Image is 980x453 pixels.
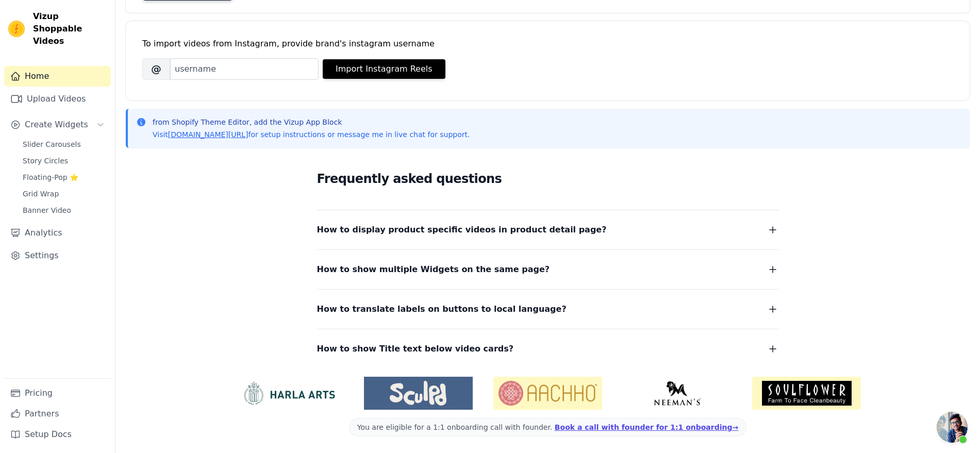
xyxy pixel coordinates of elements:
[493,377,602,410] img: Aachho
[16,170,111,184] a: Floating-Pop ⭐
[4,114,111,135] button: Create Widgets
[4,404,111,424] a: Partners
[153,129,470,140] p: Visit for setup instructions or message me in live chat for support.
[364,381,473,406] img: Sculpd US
[317,223,607,237] span: How to display product specific videos in product detail page?
[16,137,111,152] a: Slider Carousels
[235,381,343,406] img: HarlaArts
[317,342,779,356] button: How to show Title text below video cards?
[170,58,319,80] input: username
[317,262,779,277] button: How to show multiple Widgets on the same page?
[16,187,111,201] a: Grid Wrap
[16,203,111,217] a: Banner Video
[4,66,111,87] a: Home
[4,424,111,445] a: Setup Docs
[16,154,111,168] a: Story Circles
[23,156,68,166] span: Story Circles
[23,205,71,215] span: Banner Video
[142,58,170,80] span: @
[317,302,779,316] button: How to translate labels on buttons to local language?
[4,223,111,243] a: Analytics
[317,342,514,356] span: How to show Title text below video cards?
[33,10,107,47] span: Vizup Shoppable Videos
[317,223,779,237] button: How to display product specific videos in product detail page?
[555,423,738,431] a: Book a call with founder for 1:1 onboarding
[317,302,567,316] span: How to translate labels on buttons to local language?
[23,172,78,182] span: Floating-Pop ⭐
[8,21,25,37] img: Vizup
[142,38,953,50] div: To import videos from Instagram, provide brand's instagram username
[23,189,59,199] span: Grid Wrap
[168,130,248,139] a: [DOMAIN_NAME][URL]
[153,117,470,127] p: from Shopify Theme Editor, add the Vizup App Block
[4,245,111,266] a: Settings
[623,381,732,406] img: Neeman's
[317,262,550,277] span: How to show multiple Widgets on the same page?
[752,377,861,410] img: Soulflower
[4,89,111,109] a: Upload Videos
[25,119,88,131] span: Create Widgets
[4,383,111,404] a: Pricing
[23,139,81,149] span: Slider Carousels
[937,412,968,443] div: Open chat
[323,59,445,79] button: Import Instagram Reels
[317,169,779,189] h2: Frequently asked questions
